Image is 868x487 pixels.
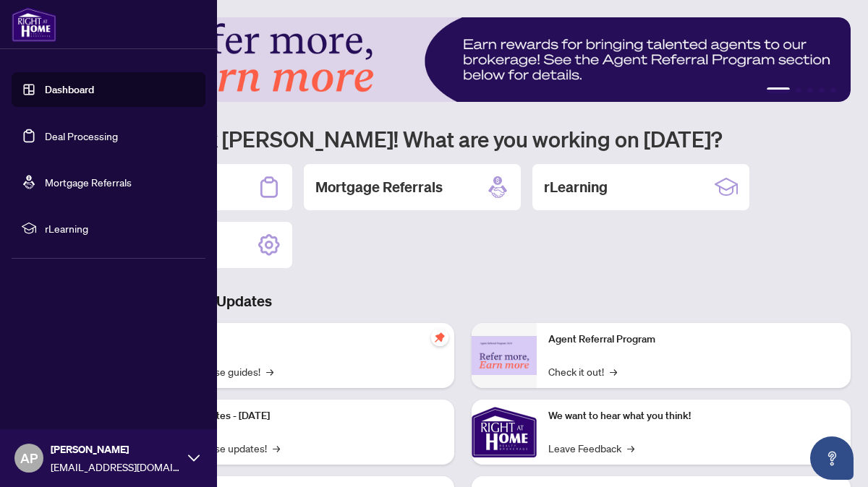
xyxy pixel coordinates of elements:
[273,440,280,456] span: →
[152,408,443,424] p: Platform Updates - [DATE]
[610,363,617,379] span: →
[45,129,118,142] a: Deal Processing
[548,440,634,456] a: Leave Feedback→
[45,220,195,236] span: rLearning
[51,441,181,457] span: [PERSON_NAME]
[20,448,38,468] span: AP
[548,408,839,424] p: We want to hear what you think!
[431,329,448,346] span: pushpin
[796,87,801,93] button: 2
[810,436,854,480] button: Open asap
[627,440,634,456] span: →
[548,363,617,379] a: Check it out!→
[266,363,273,379] span: →
[819,87,825,93] button: 4
[807,87,813,93] button: 3
[472,400,537,465] img: We want to hear what you think!
[75,291,851,311] h3: Brokerage & Industry Updates
[548,332,839,348] p: Agent Referral Program
[45,176,132,189] a: Mortgage Referrals
[12,7,56,42] img: logo
[315,177,443,197] h2: Mortgage Referrals
[472,336,537,376] img: Agent Referral Program
[830,87,836,93] button: 5
[544,177,608,197] h2: rLearning
[45,83,94,96] a: Dashboard
[51,459,181,475] span: [EMAIL_ADDRESS][DOMAIN_NAME]
[75,17,851,102] img: Slide 0
[767,87,790,93] button: 1
[75,125,851,152] h1: Welcome back [PERSON_NAME]! What are you working on [DATE]?
[152,332,443,348] p: Self-Help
